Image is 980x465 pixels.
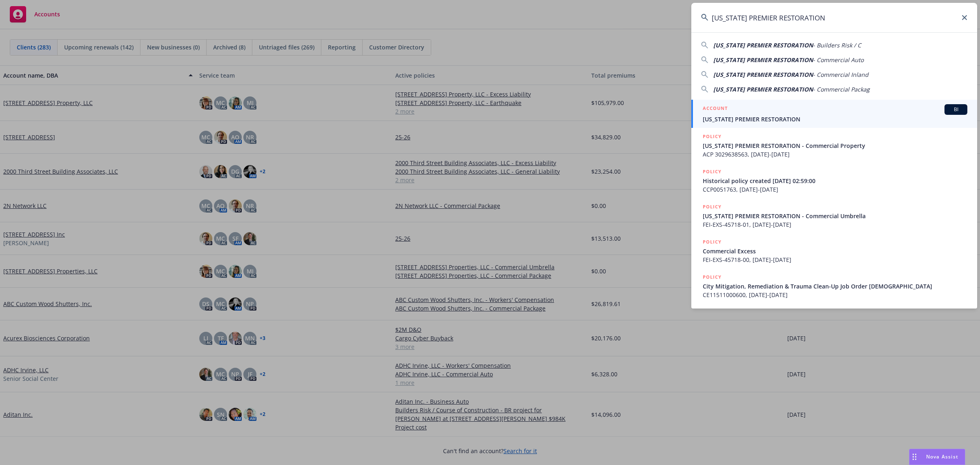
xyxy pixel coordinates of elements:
[948,106,964,113] span: BI
[703,177,967,185] span: Historical policy created [DATE] 02:59:00
[703,273,722,281] h5: POLICY
[703,247,967,255] span: Commercial Excess
[703,104,728,114] h5: ACCOUNT
[813,56,864,64] span: - Commercial Auto
[813,41,861,49] span: - Builders Risk / C
[713,85,813,93] span: [US_STATE] PREMIER RESTORATION
[691,163,977,198] a: POLICYHistorical policy created [DATE] 02:59:00CCP0051763, [DATE]-[DATE]
[909,449,920,465] div: Drag to move
[691,268,977,304] a: POLICYCity Mitigation, Remediation & Trauma Clean-Up Job Order [DEMOGRAPHIC_DATA]CE11511000600, [...
[909,449,965,465] button: Nova Assist
[691,233,977,268] a: POLICYCommercial ExcessFEI-EXS-45718-00, [DATE]-[DATE]
[703,203,722,211] h5: POLICY
[703,212,967,220] span: [US_STATE] PREMIER RESTORATION - Commercial Umbrella
[813,85,870,93] span: - Commercial Packag
[713,56,813,64] span: [US_STATE] PREMIER RESTORATION
[703,150,967,159] span: ACP 3029638563, [DATE]-[DATE]
[703,115,967,123] span: [US_STATE] PREMIER RESTORATION
[703,291,967,299] span: CE11511000600, [DATE]-[DATE]
[703,282,967,291] span: City Mitigation, Remediation & Trauma Clean-Up Job Order [DEMOGRAPHIC_DATA]
[691,128,977,163] a: POLICY[US_STATE] PREMIER RESTORATION - Commercial PropertyACP 3029638563, [DATE]-[DATE]
[703,132,722,141] h5: POLICY
[813,71,869,78] span: - Commercial Inland
[691,100,977,128] a: ACCOUNTBI[US_STATE] PREMIER RESTORATION
[703,141,967,150] span: [US_STATE] PREMIER RESTORATION - Commercial Property
[703,220,967,229] span: FEI-EXS-45718-01, [DATE]-[DATE]
[926,453,958,460] span: Nova Assist
[703,168,722,176] h5: POLICY
[713,71,813,78] span: [US_STATE] PREMIER RESTORATION
[703,185,967,194] span: CCP0051763, [DATE]-[DATE]
[703,255,967,264] span: FEI-EXS-45718-00, [DATE]-[DATE]
[703,238,722,246] h5: POLICY
[691,198,977,233] a: POLICY[US_STATE] PREMIER RESTORATION - Commercial UmbrellaFEI-EXS-45718-01, [DATE]-[DATE]
[713,41,813,49] span: [US_STATE] PREMIER RESTORATION
[691,3,977,32] input: Search...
